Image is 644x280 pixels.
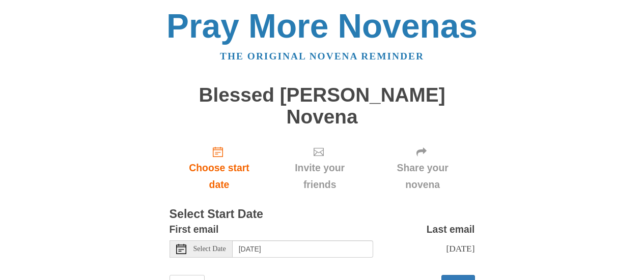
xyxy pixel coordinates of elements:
label: Last email [427,221,475,238]
div: Click "Next" to confirm your start date first. [269,138,370,198]
h1: Blessed [PERSON_NAME] Novena [170,84,475,128]
label: First email [170,221,219,238]
span: Choose start date [180,160,259,193]
a: The original novena reminder [220,51,424,61]
div: Click "Next" to confirm your start date first. [371,138,475,198]
span: Invite your friends [279,160,360,193]
a: Choose start date [170,138,269,198]
span: [DATE] [446,243,474,254]
a: Pray More Novenas [166,7,478,45]
span: Share your novena [381,160,465,193]
h3: Select Start Date [170,208,475,221]
span: Select Date [193,245,226,253]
